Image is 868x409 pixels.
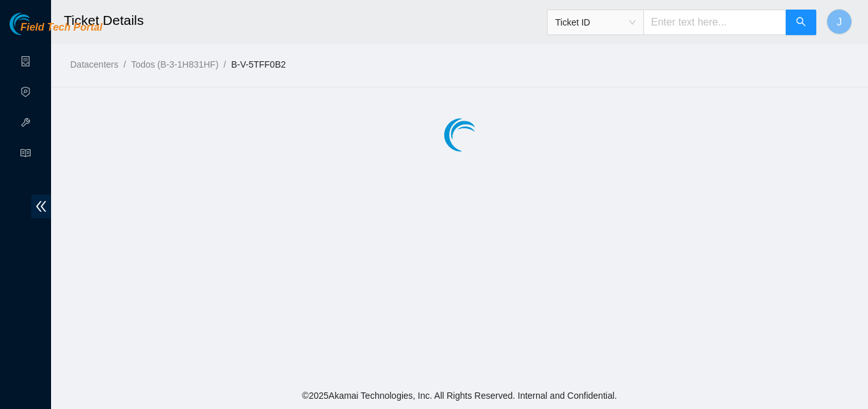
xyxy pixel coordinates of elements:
a: Akamai TechnologiesField Tech Portal [10,23,102,40]
input: Enter text here... [643,10,786,35]
footer: © 2025 Akamai Technologies, Inc. All Rights Reserved. Internal and Confidential. [51,382,868,409]
a: Todos (B-3-1H831HF) [131,59,218,70]
span: read [20,142,31,168]
span: double-left [31,195,51,218]
button: J [827,9,852,34]
span: / [223,59,226,70]
span: Field Tech Portal [20,22,102,34]
a: Activity Logs [37,87,87,98]
img: Akamai Technologies [10,13,64,35]
a: Hardware Test (isok) [37,118,119,128]
span: search [796,17,806,29]
span: / [123,59,126,70]
span: Ticket ID [555,13,636,32]
a: Data Centers [37,57,89,67]
span: J [837,14,842,30]
a: Datacenters [70,59,118,70]
a: B-V-5TFF0B2 [231,59,286,70]
button: search [786,10,816,35]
